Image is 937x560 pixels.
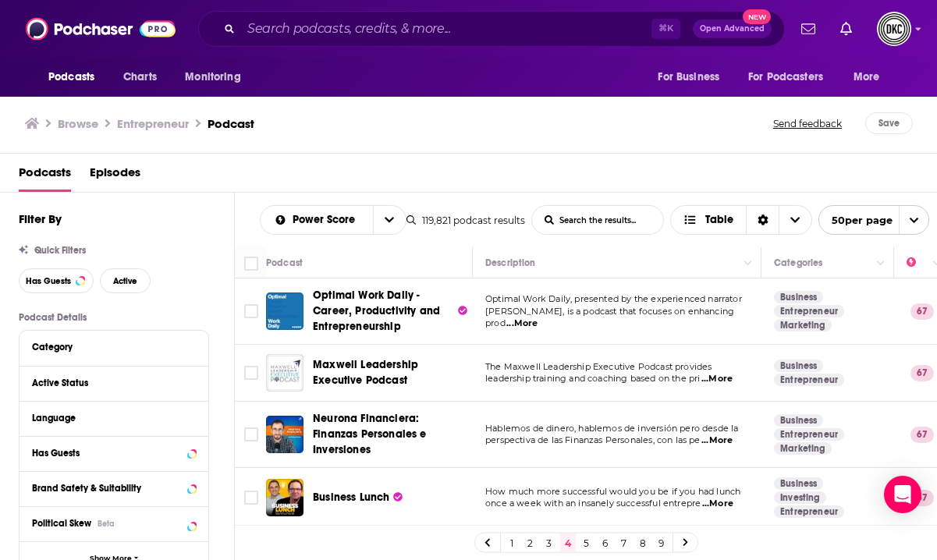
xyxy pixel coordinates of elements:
h2: Choose View [670,205,813,235]
a: Show notifications dropdown [834,16,858,42]
a: Investing [774,491,826,504]
span: Hablemos de dinero, hablemos de inversión pero desde la [485,423,738,434]
a: Business Lunch [313,490,403,505]
div: Categories [774,253,822,272]
a: Show notifications dropdown [795,16,822,42]
button: open menu [738,62,846,92]
button: Active Status [32,373,196,392]
button: Category [32,337,196,356]
button: open menu [37,62,115,92]
input: Search podcasts, credits, & more... [241,16,651,41]
a: Charts [113,62,166,92]
span: Table [705,214,733,225]
button: open menu [647,62,739,92]
button: open menu [818,205,929,235]
button: Column Actions [739,254,758,273]
h1: Entrepreneur [117,116,189,131]
button: Active [100,268,151,293]
span: Political Skew [32,518,91,529]
a: Business [774,414,823,427]
a: Business [774,360,823,372]
h2: Filter By [19,211,62,226]
span: Toggle select row [244,304,258,318]
button: Column Actions [871,254,890,273]
a: Marketing [774,319,832,331]
span: Maxwell Leadership Executive Podcast [313,358,418,387]
div: Language [32,413,186,424]
span: ...More [701,434,733,447]
div: Active Status [32,377,186,388]
div: Has Guests [32,448,183,459]
span: ...More [506,317,538,330]
span: ⌘ K [651,19,680,39]
a: Entrepreneur [774,505,844,518]
img: Maxwell Leadership Executive Podcast [266,354,303,392]
a: Episodes [90,160,140,192]
button: Show profile menu [877,12,911,46]
img: Podchaser - Follow, Share and Rate Podcasts [26,14,176,44]
div: Category [32,342,186,353]
a: Brand Safety & Suitability [32,478,196,498]
span: once a week with an insanely successful entrepre [485,498,701,509]
a: Maxwell Leadership Executive Podcast [313,357,467,388]
a: 9 [654,533,669,552]
a: Marketing [774,442,832,455]
a: 5 [579,533,594,552]
span: Optimal Work Daily, presented by the experienced narrator [485,293,742,304]
span: leadership training and coaching based on the pri [485,373,700,384]
h2: Choose List sort [260,205,406,235]
span: For Business [658,66,719,88]
p: 67 [910,427,934,442]
a: 2 [523,533,538,552]
div: Sort Direction [746,206,779,234]
button: Send feedback [768,112,846,134]
button: Political SkewBeta [32,513,196,533]
span: Toggle select row [244,427,258,441]
button: Language [32,408,196,427]
span: Podcasts [48,66,94,88]
span: The Maxwell Leadership Executive Podcast provides [485,361,712,372]
p: 67 [910,490,934,505]
button: Has Guests [19,268,94,293]
span: Has Guests [26,277,71,285]
span: Optimal Work Daily - Career, Productivity and Entrepreneurship [313,289,440,333]
button: Open AdvancedNew [693,19,772,38]
a: Browse [58,116,98,131]
a: Podcasts [19,160,71,192]
span: Monitoring [185,66,240,88]
img: Optimal Work Daily - Career, Productivity and Entrepreneurship [266,292,303,330]
span: Quick Filters [34,245,86,256]
a: Neurona Financiera: Finanzas Personales e Inversiones [313,411,467,458]
span: [PERSON_NAME], is a podcast that focuses on enhancing prod [485,306,734,329]
a: Business [774,291,823,303]
div: Power Score [907,253,928,272]
p: 67 [910,303,934,319]
span: For Podcasters [748,66,823,88]
span: ...More [701,373,733,385]
span: ...More [702,498,733,510]
a: Entrepreneur [774,428,844,441]
button: open menu [373,206,406,234]
span: Active [113,277,137,285]
span: Business Lunch [313,491,389,504]
button: Has Guests [32,443,196,463]
a: 8 [635,533,651,552]
a: Optimal Work Daily - Career, Productivity and Entrepreneurship [313,288,467,335]
button: open menu [174,62,261,92]
div: Description [485,253,535,272]
span: More [854,66,880,88]
div: Search podcasts, credits, & more... [198,11,785,47]
a: 3 [541,533,557,552]
a: Entrepreneur [774,374,844,386]
a: Business Lunch [266,479,303,516]
h3: Podcast [208,116,254,131]
a: 7 [616,533,632,552]
p: 67 [910,365,934,381]
p: Podcast Details [19,312,209,323]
